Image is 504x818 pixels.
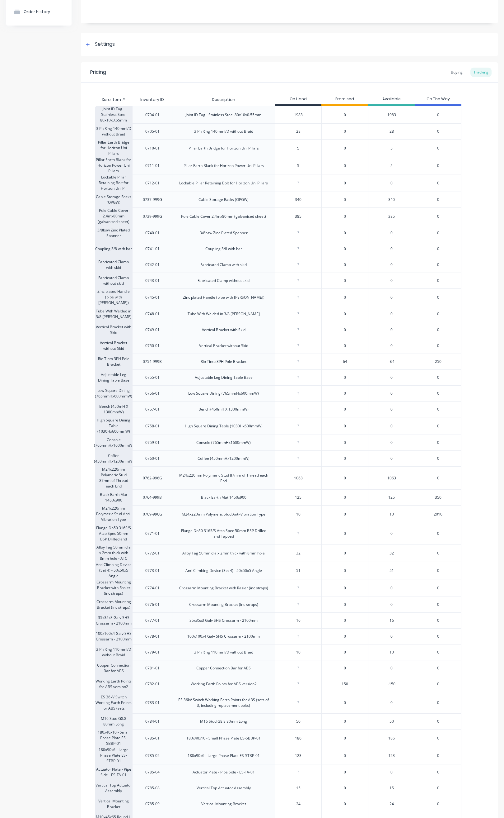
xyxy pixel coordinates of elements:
span: 350 [435,495,441,500]
div: Tube With Welded in 3/8 [PERSON_NAME] [188,311,260,317]
div: 0750-01 [145,343,160,349]
span: 0 [344,700,346,706]
div: 100x100x4 Galv SHS Crossarm - 2100mm [95,628,132,644]
div: Zinc plated Handle (pipe with [PERSON_NAME]) [95,288,132,306]
span: 0 [344,649,346,655]
div: 0743-01 [145,278,160,283]
div: 10 [275,644,321,660]
span: 0 [344,295,346,300]
div: M24x220mm Polymeric Stud 87mm of Thread each End [177,473,270,484]
div: Pricing [90,69,106,76]
div: Fabricated Clamp without skid [95,273,132,288]
div: 1983 [275,107,321,123]
div: 0 [368,369,415,385]
div: 0785-04 [145,769,160,775]
span: 0 [437,262,439,268]
div: 0 [368,288,415,306]
div: 16 [368,612,415,628]
div: 123 [368,747,415,764]
div: Rio Tinto 3PH Pole Bracket [201,359,246,364]
div: Zinc plated Handle (pipe with [PERSON_NAME]) [183,295,264,300]
span: 0 [437,327,439,333]
div: On The Way [415,93,461,106]
div: Tube With Welded in 3/8 [PERSON_NAME] [95,306,132,322]
div: Anti Climbing Device (Set 4) - 50x50x5 Angle [95,562,132,579]
span: 0 [437,585,439,591]
div: 10 [368,505,415,523]
span: 0 [437,602,439,607]
div: Low Square Dining (765mmHx600mmW) [188,391,259,396]
span: 0 [344,145,346,151]
span: 0 [437,407,439,412]
div: -64 [368,354,415,369]
div: Coffee (450mmHx1200mmW) [95,450,132,466]
div: 0 [368,385,415,401]
div: 0785-01 [145,735,160,741]
div: 0 [368,338,415,354]
div: High Square Dining Table (1030Hx600mmW) [95,417,132,435]
div: 0779-01 [145,649,160,655]
div: 5 [275,158,321,174]
div: 0764-999B [143,495,162,500]
div: Cable Storage Racks (OPGW) [198,197,249,202]
div: 385 [368,207,415,225]
div: ? [275,290,321,305]
span: 0 [437,475,439,481]
div: -150 [368,676,415,692]
div: Vertical Top Actuator Assembly [197,785,251,791]
div: Pillar Earth Bridge for Horizon Uni Pillars [189,145,259,151]
span: 0 [344,129,346,134]
div: 0712-01 [145,180,160,186]
div: 0 [368,225,415,241]
div: 186 [368,729,415,747]
div: 28 [275,124,321,139]
div: ? [275,386,321,401]
div: 0784-01 [145,719,160,724]
div: 0745-01 [145,295,160,300]
span: 0 [437,531,439,536]
div: 340 [368,192,415,207]
div: ? [275,597,321,612]
div: M24x220mm Polymeric Stud Anti-Vibration Type [95,505,132,523]
span: 0 [344,278,346,283]
span: 0 [344,735,346,741]
span: 2010 [434,511,442,517]
span: 0 [344,375,346,380]
div: ? [275,322,321,338]
div: 0737-999G [143,197,162,202]
div: Available [368,93,415,106]
div: Console (765mmHx1600mmW) [95,435,132,450]
div: 0711-01 [145,163,160,169]
span: 0 [437,375,439,380]
span: 0 [437,665,439,671]
div: 125 [368,489,415,505]
div: 125 [275,490,321,505]
div: Pillar Earth Blank for Horizon Power Uni Pillars [184,163,264,169]
span: 0 [437,391,439,396]
button: Order History [6,4,72,19]
span: 0 [437,700,439,706]
div: Crossarm Mounting Bracket with Rasier (inc straps) [95,579,132,597]
div: ? [275,257,321,273]
div: 0754-999B [143,359,162,364]
div: 0704-01 [145,112,160,118]
span: 0 [344,568,346,573]
span: 0 [344,456,346,461]
div: 0758-01 [145,423,160,429]
span: 250 [435,359,441,364]
span: 0 [344,440,346,445]
span: 0 [437,785,439,791]
div: 0 [368,322,415,338]
div: Lockable Pillar Retaining Bolt for Horizon Uni Pillars [179,180,268,186]
span: 0 [437,769,439,775]
div: 0749-01 [145,327,160,333]
div: 0785-02 [145,753,160,759]
div: 0740-01 [145,230,160,236]
div: Crossarm Mounting Bracket (inc straps) [189,602,258,607]
div: Flange Dn50 316S/S Atco Spec 50mm BSP Drilled and Tapped [177,528,270,539]
div: Crossarm Mounting Bracket with Rasier (inc straps) [179,585,268,591]
span: 0 [437,246,439,252]
div: Vertical Bracket without Skid [199,343,248,349]
div: 0 [368,628,415,644]
div: Joint ID Tag - Stainless Steel 80x10x0.55mm [95,106,132,123]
